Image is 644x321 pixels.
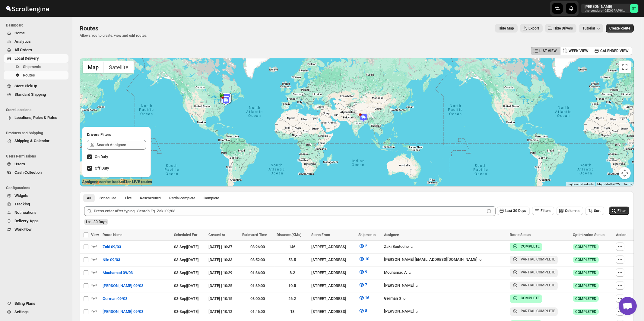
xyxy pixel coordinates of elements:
[606,24,634,33] button: Create Route
[365,282,367,287] span: 7
[531,47,560,55] button: LIST VIEW
[174,233,197,237] span: Scheduled For
[208,283,238,289] div: [DATE] | 10:25
[521,244,540,248] b: COMPLETE
[581,4,639,13] button: User menu
[575,257,596,262] span: COMPLETED
[99,242,125,252] button: Zaki 09/03
[632,7,636,11] text: ST
[4,137,68,145] button: Shipping & Calendar
[560,47,592,55] button: WEEK VIEW
[384,309,420,315] button: [PERSON_NAME]
[311,244,355,250] div: [STREET_ADDRESS]
[208,257,238,263] div: [DATE] | 10:33
[14,202,30,206] span: Tracking
[4,29,68,37] button: Home
[623,182,632,186] a: Terms (opens in new tab)
[510,233,531,237] span: Route Status
[365,308,367,313] span: 8
[14,31,25,35] span: Home
[174,245,199,249] span: 03-Sep | [DATE]
[99,294,131,304] button: German 09/03
[277,296,308,302] div: 26.2
[4,160,68,168] button: Users
[617,209,626,213] span: Filter
[103,283,143,289] span: [PERSON_NAME] 09/03
[174,283,199,288] span: 03-Sep | [DATE]
[609,26,630,31] span: Create Route
[83,194,95,202] button: All routes
[6,23,69,28] span: Dashboard
[14,84,37,88] span: Store PickUp
[80,25,98,32] span: Routes
[14,162,25,166] span: Users
[512,282,555,288] button: PARTIAL COMPLETE
[4,63,68,71] button: Shipments
[365,244,367,248] span: 2
[14,115,57,120] span: Locations, Rules & Rates
[174,270,199,275] span: 03-Sep | [DATE]
[4,217,68,225] button: Delivery Apps
[204,196,219,201] span: Complete
[242,270,273,276] div: 01:36:00
[4,37,68,46] button: Analytics
[365,257,370,261] span: 10
[99,268,136,278] button: Mouhamad 09/03
[14,92,46,97] span: Standard Shipping
[585,207,604,215] button: Sort
[174,309,199,314] span: 03-Sep | [DATE]
[355,293,373,303] button: 16
[365,270,367,274] span: 9
[384,233,399,237] span: Assignee
[81,179,101,186] img: Google
[512,256,555,262] button: PARTIAL COMPLETE
[600,48,629,53] span: CALENDER VIEW
[125,196,132,201] span: Live
[208,296,238,302] div: [DATE] | 10:15
[568,182,594,186] button: Keyboard shortcuts
[355,280,371,290] button: 7
[609,207,629,215] button: Filter
[569,48,588,53] span: WEEK VIEW
[14,310,29,314] span: Settings
[575,296,596,301] span: COMPLETED
[355,241,371,251] button: 2
[573,233,604,237] span: Optimization Status
[311,309,355,315] div: [STREET_ADDRESS]
[630,4,638,13] span: Simcha Trieger
[384,244,415,250] button: Zaki Bouteche
[554,26,573,31] span: Hide Drivers
[505,209,526,213] span: Last 30 Days
[520,24,543,33] button: Export
[521,283,555,287] b: PARTIAL COMPLETE
[585,9,627,13] p: the-vendors-[GEOGRAPHIC_DATA]
[582,26,595,30] span: Tutorial
[14,210,36,215] span: Notifications
[497,207,530,215] button: Last 30 Days
[86,220,106,224] span: Last 30 Days
[208,244,238,250] div: [DATE] | 10:37
[277,244,308,250] div: 146
[174,257,199,262] span: 03-Sep | [DATE]
[169,196,195,201] span: Partial complete
[579,24,603,33] button: Tutorial
[495,24,518,33] button: Map action label
[521,257,555,261] b: PARTIAL COMPLETE
[311,233,330,237] span: Starts From
[528,26,539,31] span: Export
[99,307,147,316] button: [PERSON_NAME] 09/03
[4,192,68,200] button: Widgets
[208,309,238,315] div: [DATE] | 10:12
[103,244,121,250] span: Zaki 09/03
[81,179,101,186] a: Open this area in Google Maps (opens a new window)
[521,309,555,313] b: PARTIAL COMPLETE
[97,140,146,150] input: Search Assignee
[575,245,596,249] span: COMPLETED
[512,308,555,314] button: PARTIAL COMPLETE
[619,61,631,73] button: Toggle fullscreen view
[80,33,147,38] p: Allows you to create, view and edit routes.
[619,297,637,315] a: Open chat
[6,108,69,112] span: Store Locations
[242,244,273,250] div: 03:26:00
[103,309,143,315] span: [PERSON_NAME] 09/03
